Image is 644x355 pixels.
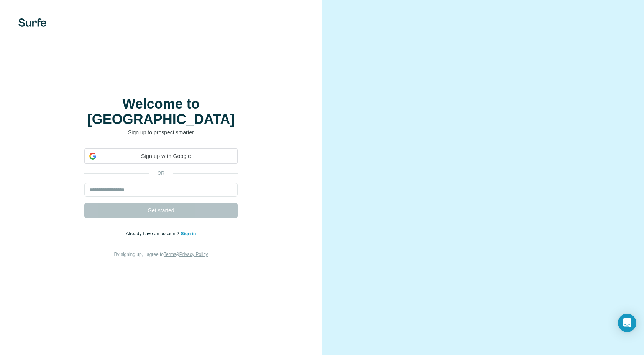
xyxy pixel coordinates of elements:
[18,18,46,27] img: Surfe's logo
[99,152,233,160] span: Sign up with Google
[149,170,173,177] p: or
[84,129,238,136] p: Sign up to prospect smarter
[114,252,208,257] span: By signing up, I agree to &
[84,148,238,164] div: Sign up with Google
[164,252,176,257] a: Terms
[618,314,636,332] div: Open Intercom Messenger
[179,252,208,257] a: Privacy Policy
[181,231,196,236] a: Sign in
[84,96,238,127] h1: Welcome to [GEOGRAPHIC_DATA]
[126,231,181,236] span: Already have an account?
